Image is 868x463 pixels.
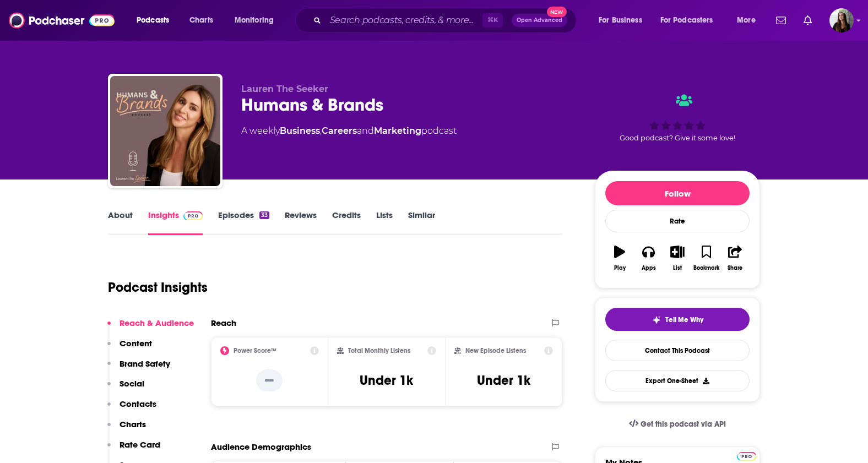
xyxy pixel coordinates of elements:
a: Careers [322,126,357,136]
h2: Power Score™ [234,347,276,355]
h1: Podcast Insights [108,279,208,296]
img: Humans & Brands [110,76,220,186]
p: Contacts [120,399,156,409]
span: and [357,126,374,136]
button: Charts [107,419,146,439]
p: Charts [120,419,146,429]
span: More [737,13,756,28]
span: Get this podcast via API [641,420,726,429]
a: Charts [182,12,220,29]
div: Bookmark [693,265,719,271]
span: Charts [189,13,213,28]
span: Tell Me Why [665,315,703,324]
div: Share [728,265,742,271]
span: For Business [599,13,642,28]
span: Logged in as bnmartinn [829,8,854,32]
button: List [663,238,692,278]
div: A weekly podcast [241,124,457,138]
span: New [547,7,567,17]
a: Marketing [374,126,421,136]
img: User Profile [829,8,854,32]
p: -- [256,369,283,391]
h2: Reach [211,318,236,328]
a: Episodes33 [218,210,269,235]
button: Share [721,238,750,278]
img: Podchaser Pro [183,211,203,220]
p: Reach & Audience [120,318,194,328]
p: Brand Safety [120,358,170,369]
button: Show profile menu [829,8,854,32]
span: Good podcast? Give it some love! [620,134,735,142]
button: Content [107,338,152,358]
a: Pro website [737,450,756,461]
button: open menu [129,12,183,29]
button: open menu [653,12,729,29]
img: Podchaser - Follow, Share and Rate Podcasts [9,10,115,31]
h3: Under 1k [477,372,530,389]
button: Brand Safety [107,358,170,379]
h2: Total Monthly Listens [348,347,410,355]
button: open menu [729,12,769,29]
a: Business [280,126,320,136]
img: tell me why sparkle [652,315,661,324]
a: Credits [332,210,361,235]
a: Lists [376,210,393,235]
div: Rate [605,210,750,232]
button: Follow [605,181,750,205]
h2: Audience Demographics [211,442,311,452]
span: ⌘ K [482,13,503,28]
button: Bookmark [692,238,720,278]
a: Contact This Podcast [605,340,750,361]
button: Play [605,238,634,278]
a: Show notifications dropdown [799,11,816,30]
button: tell me why sparkleTell Me Why [605,308,750,331]
span: Podcasts [137,13,169,28]
button: Contacts [107,399,156,419]
button: open menu [227,12,288,29]
a: Show notifications dropdown [772,11,790,30]
h3: Under 1k [360,372,413,389]
div: Play [614,265,626,271]
button: Rate Card [107,439,160,460]
button: open menu [591,12,656,29]
span: Lauren The Seeker [241,84,328,94]
img: Podchaser Pro [737,452,756,461]
a: Similar [408,210,435,235]
a: About [108,210,133,235]
div: Apps [642,265,656,271]
button: Social [107,378,144,399]
input: Search podcasts, credits, & more... [325,12,482,29]
button: Open AdvancedNew [512,14,567,27]
p: Content [120,338,152,348]
span: Monitoring [235,13,274,28]
span: For Podcasters [660,13,713,28]
a: Reviews [285,210,317,235]
button: Export One-Sheet [605,370,750,391]
p: Social [120,378,144,389]
button: Apps [634,238,663,278]
div: List [673,265,682,271]
div: 33 [259,211,269,219]
button: Reach & Audience [107,318,194,338]
h2: New Episode Listens [465,347,526,355]
span: Open Advanced [517,18,562,23]
div: Good podcast? Give it some love! [595,84,760,152]
div: Search podcasts, credits, & more... [306,8,587,33]
a: InsightsPodchaser Pro [148,210,203,235]
p: Rate Card [120,439,160,450]
a: Get this podcast via API [620,411,735,438]
span: , [320,126,322,136]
